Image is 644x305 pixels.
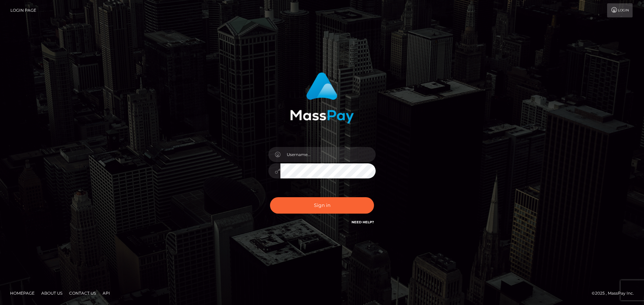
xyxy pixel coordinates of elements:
a: Homepage [7,288,37,298]
a: Need Help? [352,220,374,224]
a: Contact Us [66,288,99,298]
div: © 2025 , MassPay Inc. [592,290,639,297]
a: Login [607,3,633,17]
button: Sign in [270,197,374,214]
a: API [100,288,113,298]
a: Login Page [10,3,36,17]
img: MassPay Login [290,72,354,124]
input: Username... [280,147,376,162]
a: About Us [39,288,65,298]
